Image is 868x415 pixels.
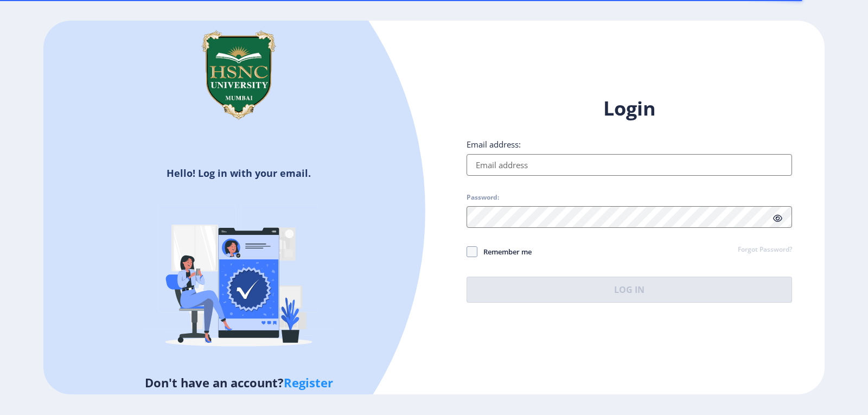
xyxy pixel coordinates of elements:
button: Log In [467,277,792,303]
img: hsnc.png [184,21,293,129]
label: Email address: [467,139,521,150]
h1: Login [467,95,792,122]
label: Password: [467,193,499,202]
input: Email address [467,154,792,176]
span: Remember me [477,245,532,258]
a: Register [284,374,333,391]
img: Verified-rafiki.svg [144,184,334,374]
h5: Don't have an account? [52,374,426,391]
a: Forgot Password? [738,245,792,255]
